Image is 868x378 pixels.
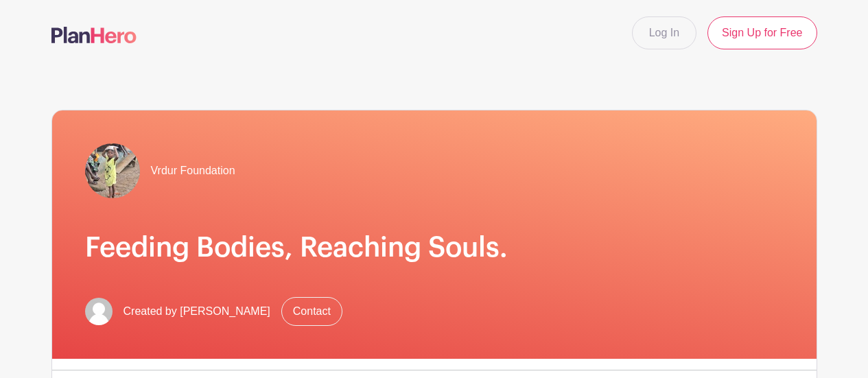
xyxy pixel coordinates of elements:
h1: Feeding Bodies, Reaching Souls. [85,231,784,264]
span: Vrdur Foundation [151,163,235,179]
img: default-ce2991bfa6775e67f084385cd625a349d9dcbb7a52a09fb2fda1e96e2d18dcdb.png [85,298,113,325]
img: IMG_4881.jpeg [85,143,140,198]
span: Created by [PERSON_NAME] [124,303,270,320]
img: logo-507f7623f17ff9eddc593b1ce0a138ce2505c220e1c5a4e2b4648c50719b7d32.svg [51,27,137,43]
a: Contact [281,297,342,326]
a: Log In [632,16,696,49]
a: Sign Up for Free [707,16,817,49]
